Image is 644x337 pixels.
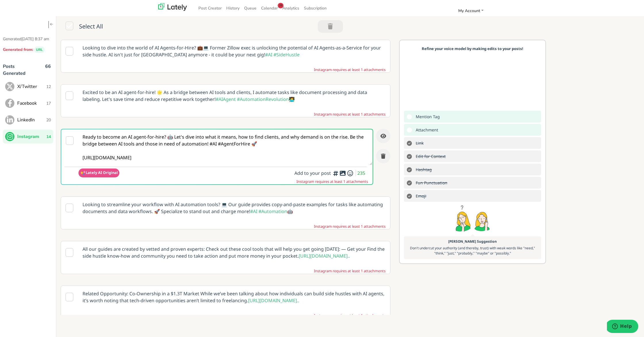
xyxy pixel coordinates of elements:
[454,203,491,235] img: suggestion.75af8b33.png
[78,197,390,219] p: Looking to streamline your workflow with AI automation tools? 💻 Our guide provides copy-and-paste...
[407,46,538,52] p: Refine your voice model by making edits to your posts!
[294,170,332,176] span: Add to your post
[413,179,449,187] s: Add exclamation marks, ellipses, etc. to better communicate tone.
[3,63,34,77] p: Posts Generated
[46,117,51,123] span: 20
[413,126,440,134] span: Add a video or photo or swap out the default image from any link for increased visual appeal.
[17,133,46,140] span: Instagram
[607,320,638,334] iframe: Opens a widget where you can find more information
[376,149,390,163] button: Trash this Post
[314,313,386,318] small: Instagram requires at least 1 attachments
[237,96,289,102] span: #AutomationRevolution
[314,67,386,72] small: Instagram requires at least 1 attachments
[259,3,280,13] a: Calendar26
[258,208,287,215] span: #Automation
[280,3,302,13] a: Analytics
[413,165,433,174] s: Add hashtags for context vs. index rankings for increased engagement.
[248,297,299,304] span: [URL][DOMAIN_NAME]..
[17,100,46,107] span: Facebook
[196,3,224,13] a: Post Creator
[314,268,386,274] small: Instagram requires at least 1 attachments
[261,5,278,11] span: Calendar
[3,47,33,52] span: Generated from:
[3,96,53,110] button: Facebook17
[302,3,329,13] a: Subscription
[45,63,51,80] span: 66
[299,253,350,259] span: [URL][DOMAIN_NAME]..
[357,170,367,176] span: 235
[46,84,51,90] span: 12
[17,83,46,90] span: X/Twitter
[17,116,46,123] span: LinkedIn
[458,8,480,14] span: My Account
[3,130,53,143] button: Instagram14
[278,3,283,8] a: 26
[314,224,386,229] small: Instagram requires at least 1 attachments
[448,239,497,244] b: [PERSON_NAME] Suggestion
[34,47,45,53] span: URL
[3,113,53,127] button: LinkedIn20
[273,51,300,58] span: #SideHustle
[46,100,51,106] span: 17
[242,3,259,13] a: Queue
[46,134,51,140] span: 14
[413,192,428,200] s: Add emojis to clarify and drive home the tone of your message.
[78,40,390,62] p: Looking to dive into the world of AI Agents-for-Hire? 💼💻 Former Zillow exec is unlocking the pote...
[79,22,103,32] span: Select All
[158,3,187,11] img: lately_logo_nav.700ca2e7.jpg
[216,96,236,102] span: #AIAgent
[3,36,53,42] p: Generated
[413,139,425,147] s: Add a link to drive traffic to a website or landing page.
[78,85,390,107] p: Excited to be an AI agent-for-hire! 🌟 As a bridge between AI tools and clients, I automate tasks ...
[3,80,53,93] button: X/Twitter12
[21,36,49,42] span: [DATE] 8:37 am
[376,129,390,143] button: Preview this Post
[250,208,257,215] span: #AI
[296,179,368,184] small: Instagram requires at least 1 attachments
[413,152,447,160] s: Double-check the A.I. to make sure nothing wonky got thru.
[224,3,242,13] a: History
[456,6,486,16] a: My Account
[80,170,86,176] img: pYdxOytzgAAAABJRU5ErkJggg==
[78,286,390,308] p: Related Opportunity: Co-Ownership in a $1.3T Market While we’ve been talking about how individual...
[410,246,535,256] span: Don't undercut your authority (and thereby, trust) with weak words like "need," "think," "just," ...
[314,112,386,117] small: Instagram requires at least 1 attachments
[413,112,441,121] span: Add mention tags to leverage the sharing power of others.
[318,20,343,33] button: Trash 0 Post
[86,170,118,175] span: Lately AI Original
[265,51,272,58] span: #AI
[78,241,390,264] p: All our guides are created by vetted and proven experts: Check out these cool tools that will hel...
